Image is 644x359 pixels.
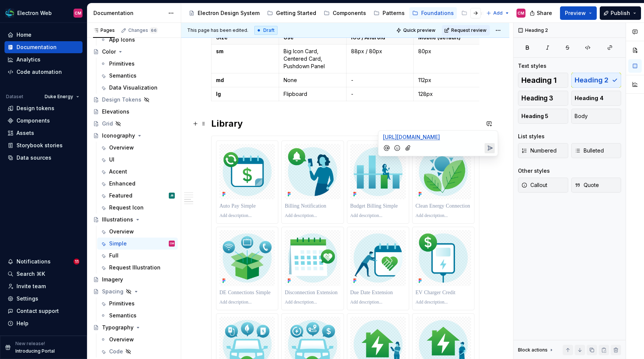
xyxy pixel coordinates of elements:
[102,276,123,283] div: Imagery
[571,91,621,106] button: Heading 4
[518,73,568,88] button: Heading 1
[571,109,621,124] button: Body
[90,46,178,58] a: Color
[90,322,178,334] a: Typography
[5,41,83,53] a: Documentation
[418,76,476,84] p: 112px
[41,91,83,102] button: Duke Energy
[6,94,23,100] div: Dataset
[264,7,319,19] a: Getting Started
[403,27,435,33] span: Quick preview
[521,112,548,120] span: Heading 5
[109,144,134,151] div: Overview
[93,27,115,33] div: Pages
[45,94,73,100] span: Duke Energy
[518,167,550,175] div: Other styles
[90,214,178,226] a: Illustrations
[518,133,545,140] div: List styles
[97,154,178,166] a: UI
[276,9,316,17] div: Getting Started
[15,341,45,347] p: New release!
[109,348,123,355] div: Code
[170,240,174,247] div: CM
[97,298,178,310] a: Primitives
[17,320,29,327] div: Help
[351,48,409,55] p: 88px / 80px
[371,7,408,19] a: Patterns
[421,9,454,17] div: Foundations
[97,142,178,154] a: Overview
[216,48,224,54] strong: sm
[5,268,83,280] button: Search ⌘K
[484,8,512,18] button: Add
[521,181,547,189] span: Callout
[17,9,52,17] div: Electron Web
[109,180,135,187] div: Enhanced
[17,283,46,290] div: Invite team
[5,102,83,114] a: Design tokens
[97,202,178,214] a: Request Icon
[75,10,81,16] div: CM
[351,90,409,98] p: -
[2,5,86,21] button: Electron WebCM
[5,127,83,139] a: Assets
[518,345,554,355] div: Block actions
[97,34,178,46] a: App Icons
[17,43,57,51] div: Documentation
[17,31,32,39] div: Home
[600,6,641,20] button: Publish
[102,120,113,127] div: Grid
[97,262,178,274] a: Request Illustration
[109,36,135,43] div: App Icons
[97,334,178,346] a: Overview
[565,9,586,17] span: Preview
[518,178,568,193] button: Callout
[5,317,83,329] button: Help
[170,192,174,199] div: JB
[284,76,342,84] p: None
[102,288,123,295] div: Spacing
[97,310,178,322] a: Semantics
[90,106,178,118] a: Elevations
[5,139,83,151] a: Storybook stories
[5,29,83,41] a: Home
[451,27,486,33] span: Request review
[321,7,369,19] a: Components
[537,9,552,17] span: Share
[97,58,178,70] a: Primitives
[521,147,557,154] span: Numbered
[333,9,366,17] div: Components
[284,90,342,98] p: Flipboard
[102,132,135,139] div: Iconography
[109,240,127,247] div: Simple
[284,48,342,70] p: Big Icon Card, Centered Card, Pushdown Panel
[186,7,263,19] a: Electron Design System
[17,258,51,265] div: Notifications
[575,112,588,120] span: Body
[5,305,83,317] button: Contact support
[17,117,50,124] div: Components
[418,48,476,55] p: 80px
[5,66,83,78] a: Code automation
[5,280,83,292] a: Invite team
[128,27,158,33] div: Changes
[90,118,178,130] a: Grid
[109,84,158,91] div: Data Visualization
[93,9,164,17] div: Documentation
[90,94,178,106] a: Design Tokens
[186,6,482,21] div: Page tree
[97,226,178,238] a: Overview
[521,76,557,84] span: Heading 1
[109,228,134,235] div: Overview
[90,286,178,298] a: Spacing
[394,25,439,36] button: Quick preview
[518,62,546,70] div: Text styles
[216,91,221,97] strong: lg
[102,48,116,55] div: Color
[17,295,38,302] div: Settings
[351,76,409,84] p: -
[109,168,127,175] div: Accent
[97,250,178,262] a: Full
[97,178,178,190] a: Enhanced
[5,256,83,268] button: Notifications11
